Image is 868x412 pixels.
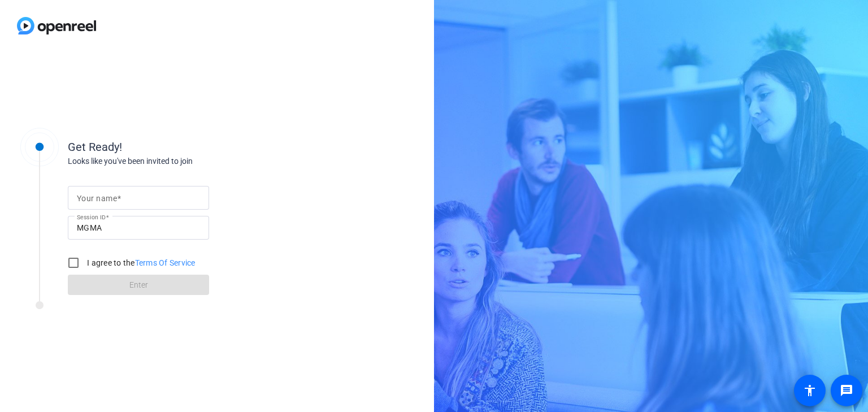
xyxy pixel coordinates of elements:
mat-icon: accessibility [803,384,817,397]
div: Looks like you've been invited to join [68,155,294,167]
div: Get Ready! [68,138,294,155]
label: I agree to the [85,257,196,268]
mat-icon: message [840,384,853,397]
mat-label: Your name [77,194,117,203]
a: Terms Of Service [135,258,196,267]
mat-label: Session ID [77,214,106,220]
